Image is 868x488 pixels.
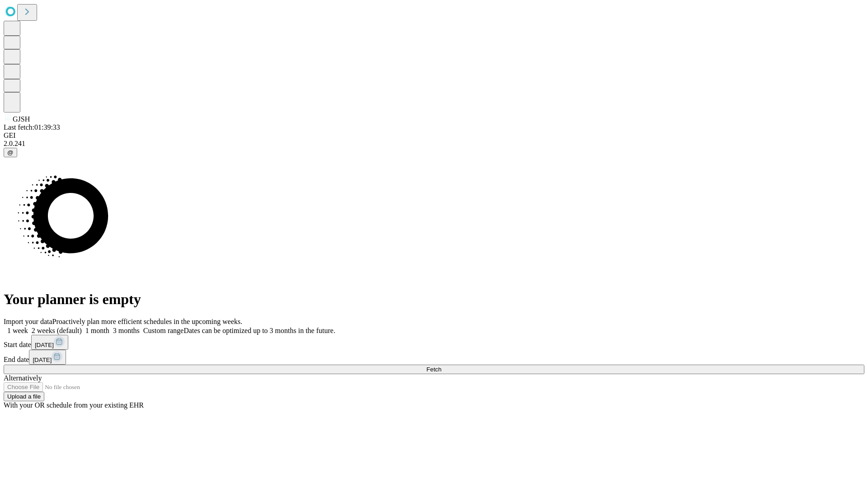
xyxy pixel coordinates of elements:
[52,318,242,325] span: Proactively plan more efficient schedules in the upcoming weeks.
[4,365,864,374] button: Fetch
[143,327,184,334] span: Custom range
[113,327,140,334] span: 3 months
[7,327,28,334] span: 1 week
[4,140,864,148] div: 2.0.241
[29,350,66,365] button: [DATE]
[7,149,14,156] span: @
[4,318,52,325] span: Import your data
[13,115,30,123] span: GJSH
[35,342,54,348] span: [DATE]
[4,374,42,382] span: Alternatively
[31,335,68,350] button: [DATE]
[4,123,60,131] span: Last fetch: 01:39:33
[4,392,44,401] button: Upload a file
[85,327,109,334] span: 1 month
[4,148,17,157] button: @
[4,291,864,308] h1: Your planner is empty
[4,335,864,350] div: Start date
[4,131,864,140] div: GEI
[184,327,335,334] span: Dates can be optimized up to 3 months in the future.
[4,401,144,409] span: With your OR schedule from your existing EHR
[4,350,864,365] div: End date
[33,357,52,363] span: [DATE]
[32,327,82,334] span: 2 weeks (default)
[426,366,441,373] span: Fetch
